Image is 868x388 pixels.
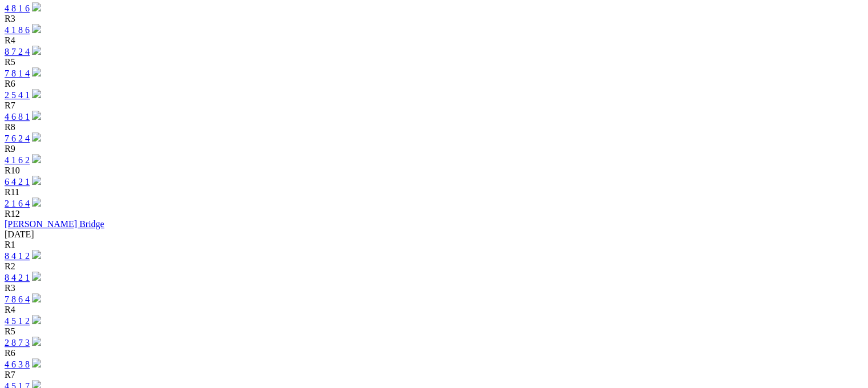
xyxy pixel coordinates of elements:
[5,112,30,122] a: 4 6 8 1
[5,165,863,176] div: R10
[5,25,30,35] a: 4 1 8 6
[32,358,41,367] img: play-circle.svg
[5,79,863,89] div: R6
[5,283,863,293] div: R3
[5,155,30,165] a: 4 1 6 2
[5,305,863,315] div: R4
[5,251,30,261] a: 8 4 1 2
[5,209,863,219] div: R12
[5,122,863,132] div: R8
[32,132,41,142] img: play-circle.svg
[32,197,41,207] img: play-circle.svg
[32,67,41,76] img: play-circle.svg
[5,144,863,154] div: R9
[5,57,863,67] div: R5
[5,35,863,46] div: R4
[32,272,41,281] img: play-circle.svg
[5,294,30,304] a: 7 8 6 4
[5,14,863,24] div: R3
[32,24,41,33] img: play-circle.svg
[32,337,41,346] img: play-circle.svg
[5,261,863,272] div: R2
[32,293,41,302] img: play-circle.svg
[32,315,41,324] img: play-circle.svg
[5,359,30,369] a: 4 6 3 8
[5,100,863,111] div: R7
[32,46,41,55] img: play-circle.svg
[32,176,41,185] img: play-circle.svg
[5,229,863,240] div: [DATE]
[32,89,41,98] img: play-circle.svg
[5,47,30,56] a: 8 7 2 4
[5,370,863,380] div: R7
[32,250,41,259] img: play-circle.svg
[5,199,30,208] a: 2 1 6 4
[32,2,41,11] img: play-circle.svg
[5,338,30,347] a: 2 8 7 3
[5,187,863,197] div: R11
[5,68,30,78] a: 7 8 1 4
[5,240,863,250] div: R1
[5,348,863,358] div: R6
[5,326,863,337] div: R5
[5,316,30,326] a: 4 5 1 2
[32,154,41,163] img: play-circle.svg
[5,3,30,13] a: 4 8 1 6
[5,90,30,100] a: 2 5 4 1
[32,111,41,120] img: play-circle.svg
[5,219,104,229] a: [PERSON_NAME] Bridge
[5,273,30,282] a: 8 4 2 1
[5,134,30,143] a: 7 6 2 4
[5,177,30,187] a: 6 4 2 1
